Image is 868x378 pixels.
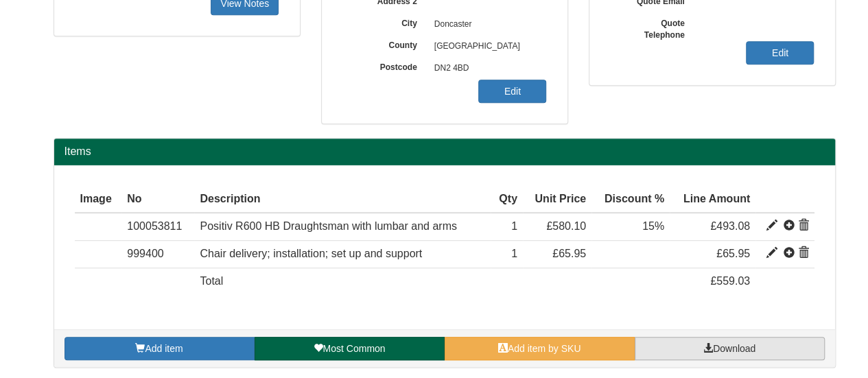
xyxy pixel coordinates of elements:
[75,186,122,213] th: Image
[710,275,750,287] span: £559.03
[478,80,546,103] a: Edit
[511,248,517,259] span: 1
[508,343,581,354] span: Add item by SKU
[342,14,427,29] label: City
[200,248,422,259] span: Chair delivery; installation; set up and support
[145,343,183,354] span: Add item
[342,58,427,73] label: Postcode
[121,213,194,240] td: 100053811
[635,337,825,360] a: Download
[511,220,517,232] span: 1
[194,268,490,295] td: Total
[194,186,490,213] th: Description
[342,36,427,51] label: County
[523,186,591,213] th: Unit Price
[427,36,547,58] span: [GEOGRAPHIC_DATA]
[427,58,547,80] span: DN2 4BD
[552,248,586,259] span: £65.95
[716,248,750,259] span: £65.95
[491,186,523,213] th: Qty
[713,343,755,354] span: Download
[746,41,814,64] a: Edit
[427,14,547,36] span: Doncaster
[322,343,385,354] span: Most Common
[710,220,750,232] span: £493.08
[642,220,664,232] span: 15%
[610,14,695,41] label: Quote Telephone
[670,186,755,213] th: Line Amount
[200,220,456,232] span: Positiv R600 HB Draughtsman with lumbar and arms
[546,220,586,232] span: £580.10
[121,241,194,268] td: 999400
[64,145,825,158] h2: Items
[121,186,194,213] th: No
[591,186,670,213] th: Discount %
